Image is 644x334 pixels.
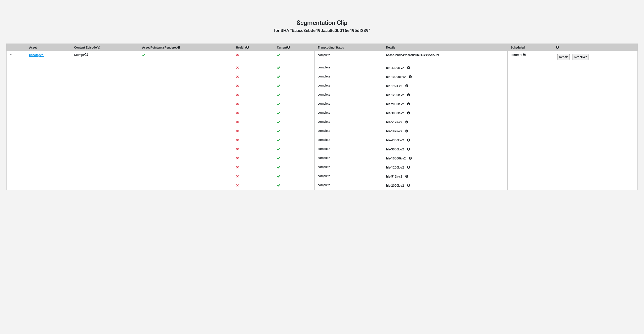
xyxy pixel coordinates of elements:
[383,172,507,181] div: hls-512k-v2
[383,63,507,72] div: hls-4300k-v2
[383,162,507,172] div: hls-1200k-v2
[29,53,44,57] a: Sabotaged!
[383,153,507,162] div: hls-10000k-v2
[74,53,136,57] p: Multiple
[383,72,507,81] div: hls-10000k-v2
[315,91,383,98] div: complete
[508,51,553,63] td: Future:
[315,118,383,126] div: complete
[383,99,507,108] div: hls-2000k-v2
[383,135,507,144] div: hls-4300k-v2
[383,81,507,90] div: hls-192k-v2
[383,51,507,63] td: 6aacc3ebde49daaa8c0b016e495df239
[508,44,553,52] th: Scheduled
[557,54,570,60] input: Repair
[139,44,233,52] th: Asset Pointer(s) Rendered
[383,181,507,190] div: hls-2000k-v2
[26,44,71,52] th: Asset
[383,44,507,52] th: Details
[315,127,383,135] div: complete
[383,126,507,135] div: hls-192k-v2
[6,28,638,33] h3: for SHA "6aacc3ebde49daaa8c0b016e495df239"
[520,53,522,57] div: 1
[233,44,274,52] th: Healthy
[383,144,507,153] div: hls-3000k-v2
[71,44,139,52] th: Content Episode(s)
[383,117,507,126] div: hls-512k-v2
[572,54,589,60] input: Redeliver
[315,145,383,153] div: complete
[315,73,383,80] div: complete
[315,163,383,171] div: complete
[315,172,383,180] div: complete
[315,136,383,144] div: complete
[315,64,383,71] div: complete
[383,108,507,117] div: hls-3000k-v2
[315,82,383,89] div: complete
[274,44,314,52] th: Current
[315,100,383,107] div: complete
[383,90,507,99] div: hls-1200k-v2
[6,19,638,27] h1: Segmentation Clip
[315,181,383,189] div: complete
[314,51,383,63] td: complete
[315,109,383,116] div: complete
[315,154,383,162] div: complete
[314,44,383,52] th: Transcoding Status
